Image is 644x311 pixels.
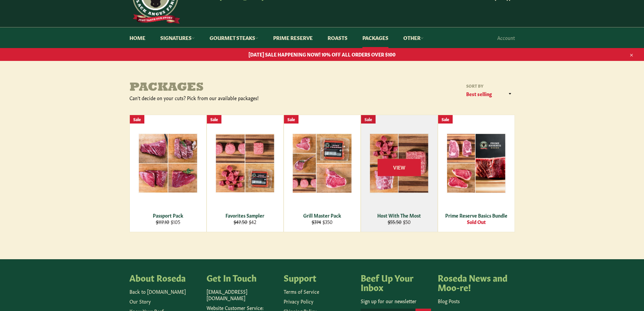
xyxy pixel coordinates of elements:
[129,298,151,305] a: Our Story
[292,133,352,193] img: Grill Master Pack
[356,27,395,48] a: Packages
[266,27,319,48] a: Prime Reserve
[234,218,247,225] s: $47.50
[284,298,313,305] a: Privacy Policy
[207,305,277,311] p: Website Customer Service:
[129,81,322,95] h1: Packages
[438,115,515,232] a: Prime Reserve Basics Bundle Prime Reserve Basics Bundle Sold Out
[361,298,431,304] p: Sign up for our newsletter
[207,115,284,232] a: Favorites Sampler Favorites Sampler $47.50 $42
[129,115,207,232] a: Passport Pack Passport Pack $117.10 $105
[361,273,431,291] h4: Beef Up Your Inbox
[129,273,200,282] h4: About Roseda
[288,219,356,225] div: $350
[361,115,438,232] a: Host With The Most Host With The Most $55.50 $50 View
[438,297,460,304] a: Blog Posts
[284,115,299,124] div: Sale
[153,27,201,48] a: Signatures
[321,27,354,48] a: Roasts
[442,219,510,225] div: Sold Out
[494,28,518,48] a: Account
[211,212,279,219] div: Favorites Sampler
[130,115,144,124] div: Sale
[284,273,354,282] h4: Support
[447,133,506,193] img: Prime Reserve Basics Bundle
[203,27,265,48] a: Gourmet Steaks
[312,218,321,225] s: $374
[134,212,202,219] div: Passport Pack
[129,95,322,101] div: Can't decide on your cuts? Pick from our available packages!
[438,115,453,124] div: Sale
[284,115,361,232] a: Grill Master Pack Grill Master Pack $374 $350
[378,159,421,176] span: View
[207,115,221,124] div: Sale
[207,288,277,302] p: [EMAIL_ADDRESS][DOMAIN_NAME]
[129,288,186,295] a: Back to [DOMAIN_NAME]
[134,219,202,225] div: $105
[288,212,356,219] div: Grill Master Pack
[123,27,152,48] a: Home
[464,83,515,89] label: Sort by
[284,288,319,295] a: Terms of Service
[156,218,169,225] s: $117.10
[365,212,433,219] div: Host With The Most
[215,134,275,193] img: Favorites Sampler
[438,273,508,291] h4: Roseda News and Moo-re!
[211,219,279,225] div: $42
[397,27,430,48] a: Other
[138,133,198,193] img: Passport Pack
[207,273,277,282] h4: Get In Touch
[442,212,510,219] div: Prime Reserve Basics Bundle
